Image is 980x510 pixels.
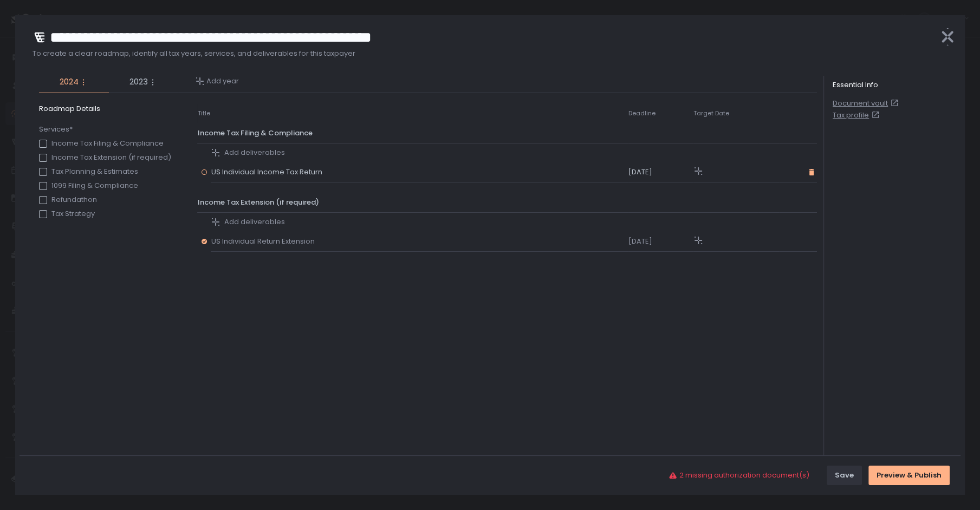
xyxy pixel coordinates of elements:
a: Document vault [833,99,956,108]
span: Add deliverables [224,148,285,158]
span: Income Tax Extension (if required) [198,197,319,207]
td: [DATE] [628,162,693,182]
button: Save [827,466,862,485]
span: Income Tax Filing & Compliance [198,128,313,138]
span: Add deliverables [224,217,285,227]
span: US Individual Return Extension [211,237,319,246]
th: Deadline [628,104,693,123]
a: Tax profile [833,110,956,120]
span: 2023 [129,76,148,88]
span: Services* [39,125,171,134]
button: Preview & Publish [868,466,950,485]
button: Add year [196,76,239,86]
div: Preview & Publish [877,470,942,480]
div: Essential Info [833,80,956,90]
span: Roadmap Details [39,104,176,114]
span: To create a clear roadmap, identify all tax years, services, and deliverables for this taxpayer [33,49,930,58]
th: Target Date [693,104,758,123]
span: 2 missing authorization document(s) [679,470,809,480]
th: Title [197,104,211,123]
div: Save [835,470,854,480]
td: [DATE] [628,232,693,251]
span: 2024 [60,76,79,88]
span: US Individual Income Tax Return [211,167,327,177]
